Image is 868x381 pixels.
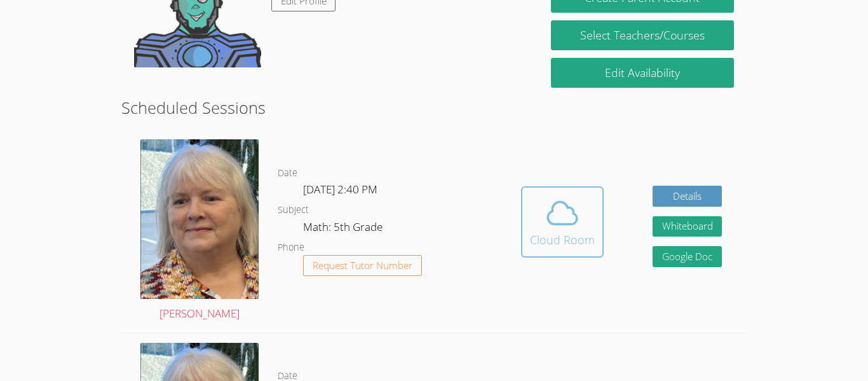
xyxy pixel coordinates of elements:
[140,139,259,323] a: [PERSON_NAME]
[121,95,747,120] h2: Scheduled Sessions
[303,255,422,276] button: Request Tutor Number
[653,216,722,237] button: Whiteboard
[313,261,412,270] span: Request Tutor Number
[551,58,734,88] a: Edit Availability
[653,186,722,207] a: Details
[303,182,377,197] span: [DATE] 2:40 PM
[551,20,734,50] a: Select Teachers/Courses
[521,186,604,258] button: Cloud Room
[278,202,309,218] dt: Subject
[278,240,304,256] dt: Phone
[653,246,722,267] a: Google Doc
[303,218,385,240] dd: Math: 5th Grade
[530,231,595,249] div: Cloud Room
[140,139,259,299] img: Screen%20Shot%202022-10-08%20at%202.27.06%20PM.png
[278,165,297,181] dt: Date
